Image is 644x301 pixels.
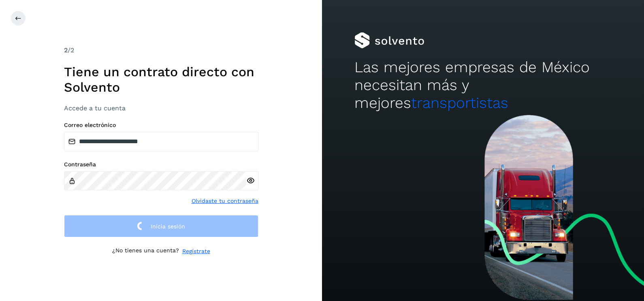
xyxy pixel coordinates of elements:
label: Contraseña [64,161,258,168]
a: Olvidaste tu contraseña [192,197,258,205]
div: /2 [64,45,258,55]
span: Inicia sesión [151,224,185,229]
button: Inicia sesión [64,215,258,237]
h3: Accede a tu cuenta [64,104,258,112]
label: Correo electrónico [64,122,258,129]
a: Regístrate [182,247,210,256]
h2: Las mejores empresas de México necesitan más y mejores [354,58,612,112]
h1: Tiene un contrato directo con Solvento [64,64,258,95]
p: ¿No tienes una cuenta? [112,247,179,256]
span: 2 [64,46,68,54]
span: transportistas [411,94,508,112]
